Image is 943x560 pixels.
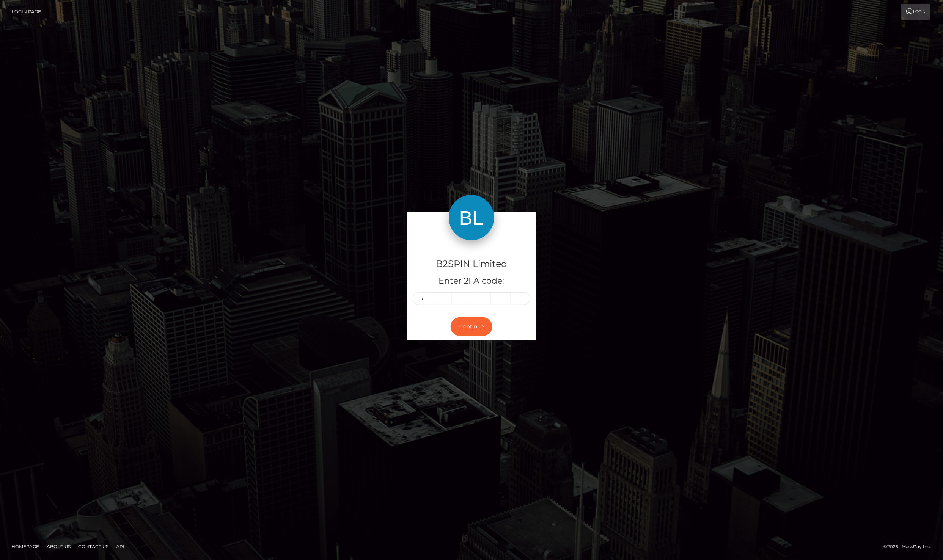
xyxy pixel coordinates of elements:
a: Homepage [8,541,42,552]
a: About Us [44,541,74,552]
img: B2SPIN Limited [449,195,494,240]
h5: Enter 2FA code: [413,275,530,287]
a: Contact Us [75,541,112,552]
h4: B2SPIN Limited [413,257,530,271]
button: Continue [451,317,492,336]
a: Login [901,4,930,20]
a: Login Page [12,4,41,20]
a: API [113,541,127,552]
div: © 2025 , MassPay Inc. [884,543,937,551]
